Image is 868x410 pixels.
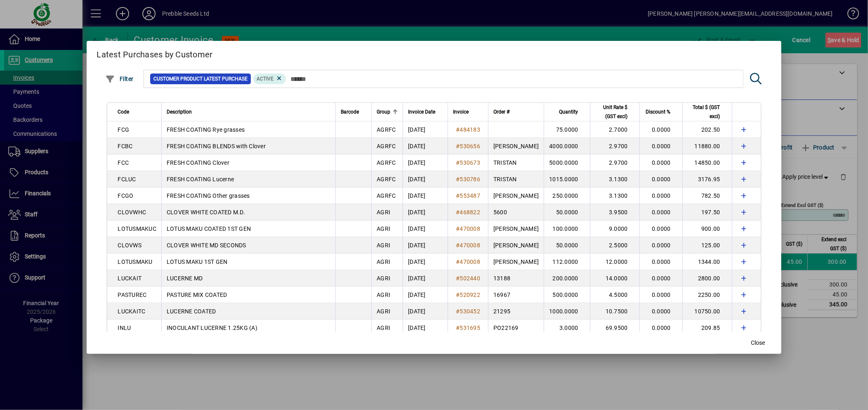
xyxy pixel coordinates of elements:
[403,187,448,204] td: [DATE]
[544,287,590,303] td: 500.0000
[453,290,483,299] a: #520922
[403,204,448,220] td: [DATE]
[639,220,682,237] td: 0.0000
[595,103,635,121] div: Unit Rate $ (GST excl)
[456,258,460,265] span: #
[488,187,544,204] td: [PERSON_NAME]
[460,325,481,331] span: 531695
[751,339,765,347] span: Close
[544,121,590,138] td: 75.0000
[460,242,481,249] span: 470008
[682,237,732,254] td: 125.00
[453,274,483,283] a: #502440
[544,171,590,187] td: 1015.0000
[377,225,390,232] span: AGRI
[118,242,142,249] span: CLOVWS
[460,143,481,149] span: 530656
[456,325,460,331] span: #
[253,73,286,84] mat-chip: Product Activation Status: Active
[341,107,366,116] div: Barcode
[456,292,460,298] span: #
[377,209,390,216] span: AGRI
[682,171,732,187] td: 3176.95
[590,254,639,270] td: 12.0000
[403,171,448,187] td: [DATE]
[118,209,146,216] span: CLOVWHC
[167,126,245,133] span: FRESH COATING Rye grasses
[403,220,448,237] td: [DATE]
[377,325,390,331] span: AGRI
[460,159,481,166] span: 530673
[688,103,720,121] span: Total $ (GST excl)
[456,192,460,199] span: #
[456,143,460,149] span: #
[118,107,129,116] span: Code
[682,270,732,287] td: 2800.00
[488,320,544,336] td: PO22169
[493,107,539,116] div: Order #
[590,320,639,336] td: 69.9500
[167,275,203,282] span: LUCERNE MD
[167,143,266,149] span: FRESH COATING BLENDS with Clover
[453,257,483,266] a: #470008
[639,204,682,220] td: 0.0000
[118,159,129,166] span: FCC
[377,107,390,116] span: Group
[590,154,639,171] td: 2.9700
[118,143,132,149] span: FCBC
[403,270,448,287] td: [DATE]
[488,171,544,187] td: TRISTAN
[167,209,245,216] span: CLOVER WHITE COATED M.D.
[745,336,771,351] button: Close
[167,107,192,116] span: Description
[167,176,234,182] span: FRESH COATING Lucerne
[493,107,509,116] span: Order #
[460,308,481,315] span: 530452
[403,237,448,254] td: [DATE]
[118,192,133,199] span: FCGO
[403,303,448,320] td: [DATE]
[544,154,590,171] td: 5000.0000
[639,270,682,287] td: 0.0000
[639,171,682,187] td: 0.0000
[645,107,678,116] div: Discount %
[590,303,639,320] td: 10.7500
[544,303,590,320] td: 1000.0000
[488,287,544,303] td: 16967
[590,287,639,303] td: 4.5000
[682,254,732,270] td: 1344.00
[639,303,682,320] td: 0.0000
[488,220,544,237] td: [PERSON_NAME]
[105,76,134,82] span: Filter
[639,187,682,204] td: 0.0000
[456,275,460,282] span: #
[167,159,229,166] span: FRESH COATING Clover
[118,292,146,298] span: PASTUREC
[377,192,396,199] span: AGRFC
[453,191,483,200] a: #553487
[453,175,483,184] a: #530786
[341,107,359,116] span: Barcode
[167,225,251,232] span: LOTUS MAKU COATED 1ST GEN
[590,138,639,154] td: 2.9700
[544,138,590,154] td: 4000.0000
[167,107,330,116] div: Description
[549,107,585,116] div: Quantity
[646,107,671,116] span: Discount %
[590,121,639,138] td: 2.7000
[118,107,156,116] div: Code
[453,125,483,134] a: #484183
[682,204,732,220] td: 197.50
[377,258,390,265] span: AGRI
[456,209,460,216] span: #
[460,225,481,232] span: 470008
[453,107,483,116] div: Invoice
[453,307,483,316] a: #530452
[688,103,728,121] div: Total $ (GST excl)
[453,224,483,233] a: #470008
[460,292,481,298] span: 520922
[639,138,682,154] td: 0.0000
[118,275,142,282] span: LUCKAIT
[590,270,639,287] td: 14.0000
[639,320,682,336] td: 0.0000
